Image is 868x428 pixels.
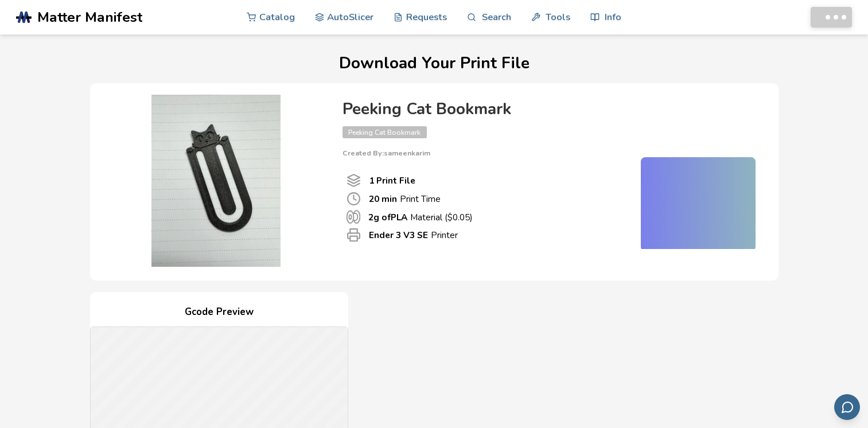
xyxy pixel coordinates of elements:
span: Print Time [347,192,361,206]
p: Printer [369,229,458,241]
p: Created By: sameenkarim [342,149,756,157]
b: 2 g of PLA [368,211,407,223]
span: Material Used [347,210,360,224]
b: Ender 3 V3 SE [369,229,428,241]
b: 1 Print File [369,174,415,186]
img: Product [102,95,331,267]
h1: Download Your Print File [17,55,851,72]
p: Print Time [369,193,441,205]
h4: Gcode Preview [90,304,348,321]
span: Matter Manifest [37,9,142,25]
h4: Peeking Cat Bookmark [342,100,756,118]
b: 20 min [369,193,397,205]
p: Material ($ 0.05 ) [368,211,473,223]
button: Send feedback via email [834,394,860,420]
span: Printer [347,228,361,242]
span: Number Of Print files [347,173,361,188]
span: Peeking Cat Bookmark [342,126,427,138]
